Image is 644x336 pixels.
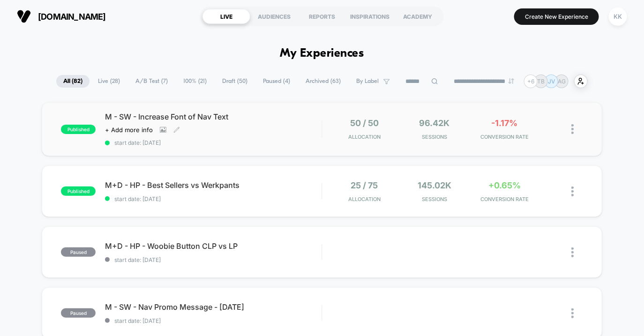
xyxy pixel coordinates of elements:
[609,7,627,26] div: KK
[351,180,378,190] span: 25 / 75
[215,75,255,88] span: Draft ( 50 )
[105,195,322,202] span: start date: [DATE]
[105,256,322,263] span: start date: [DATE]
[606,7,630,26] button: KK
[571,247,574,257] img: close
[14,9,109,24] button: [DOMAIN_NAME]
[348,196,381,202] span: Allocation
[105,139,322,146] span: start date: [DATE]
[176,75,214,88] span: 100% ( 21 )
[472,196,537,202] span: CONVERSION RATE
[202,9,250,24] div: LIVE
[105,302,322,312] span: M - SW - Nav Promo Message - [DATE]
[105,317,322,324] span: start date: [DATE]
[105,126,153,134] span: + Add more info
[256,75,297,88] span: Paused ( 4 )
[509,78,514,84] img: end
[402,196,467,202] span: Sessions
[38,12,106,22] span: [DOMAIN_NAME]
[571,124,574,134] img: close
[514,8,599,25] button: Create New Experience
[488,180,521,190] span: +0.65%
[61,247,96,257] span: paused
[402,134,467,140] span: Sessions
[524,75,538,88] div: + 6
[56,75,90,88] span: All ( 82 )
[61,187,96,196] span: published
[105,180,322,190] span: M+D - HP - Best Sellers vs Werkpants
[105,241,322,251] span: M+D - HP - Woobie Button CLP vs LP
[356,78,379,85] span: By Label
[571,308,574,318] img: close
[61,308,96,318] span: paused
[538,78,545,85] p: TB
[105,112,322,121] span: M - SW - Increase Font of Nav Text
[17,9,31,23] img: Visually logo
[128,75,175,88] span: A/B Test ( 7 )
[472,134,537,140] span: CONVERSION RATE
[298,9,346,24] div: REPORTS
[418,180,451,190] span: 145.02k
[346,9,394,24] div: INSPIRATIONS
[280,47,364,60] h1: My Experiences
[548,78,555,85] p: JV
[394,9,442,24] div: ACADEMY
[419,118,449,128] span: 96.42k
[348,134,381,140] span: Allocation
[491,118,517,128] span: -1.17%
[571,187,574,196] img: close
[91,75,127,88] span: Live ( 28 )
[61,125,96,134] span: published
[250,9,298,24] div: AUDIENCES
[299,75,348,88] span: Archived ( 63 )
[558,78,566,85] p: AG
[350,118,379,128] span: 50 / 50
